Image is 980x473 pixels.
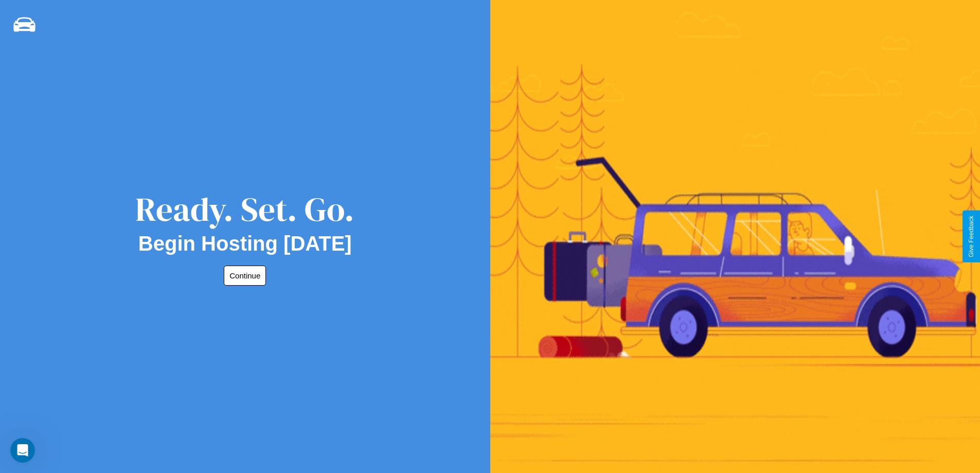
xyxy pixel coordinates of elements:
div: Ready. Set. Go. [135,186,354,232]
iframe: Intercom live chat [10,438,35,463]
div: Give Feedback [968,216,975,257]
button: Continue [224,266,266,286]
h2: Begin Hosting [DATE] [138,232,352,255]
